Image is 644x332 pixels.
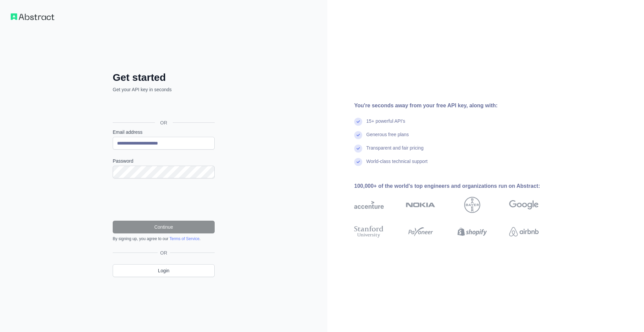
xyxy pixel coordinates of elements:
[113,158,215,164] label: Password
[464,197,480,213] img: bayer
[113,236,215,241] div: By signing up, you agree to our .
[169,236,199,241] a: Terms of Service
[458,224,487,239] img: shopify
[366,131,409,145] div: Generous free plans
[366,158,428,171] div: World-class technical support
[509,224,539,239] img: airbnb
[354,145,362,153] img: check mark
[155,119,173,126] span: OR
[113,264,215,277] a: Login
[354,182,560,190] div: 100,000+ of the world's top engineers and organizations run on Abstract:
[113,221,215,233] button: Continue
[354,131,362,139] img: check mark
[406,197,435,213] img: nokia
[366,118,405,131] div: 15+ powerful API's
[113,71,215,84] h2: Get started
[11,13,54,20] img: Workflow
[354,224,384,239] img: stanford university
[354,158,362,166] img: check mark
[109,100,217,115] iframe: Sign in with Google Button
[158,250,170,256] span: OR
[113,100,213,115] div: Sign in with Google. Opens in new tab
[354,197,384,213] img: accenture
[113,129,215,135] label: Email address
[113,86,215,93] p: Get your API key in seconds
[354,118,362,126] img: check mark
[354,102,560,110] div: You're seconds away from your free API key, along with:
[113,186,215,213] iframe: reCAPTCHA
[366,145,424,158] div: Transparent and fair pricing
[509,197,539,213] img: google
[406,224,435,239] img: payoneer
